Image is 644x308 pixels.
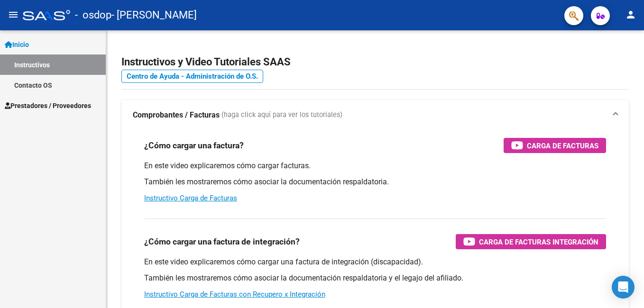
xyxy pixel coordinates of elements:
[144,290,325,299] a: Instructivo Carga de Facturas con Recupero x Integración
[144,161,606,171] p: En este video explicaremos cómo cargar facturas.
[111,5,197,26] span: - [PERSON_NAME]
[133,110,220,120] strong: Comprobantes / Facturas
[612,276,635,299] div: Open Intercom Messenger
[144,257,606,267] p: En este video explicaremos cómo cargar una factura de integración (discapacidad).
[121,53,629,71] h2: Instructivos y Video Tutoriales SAAS
[144,194,237,202] a: Instructivo Carga de Facturas
[144,139,244,152] h3: ¿Cómo cargar una factura?
[5,100,91,111] span: Prestadores / Proveedores
[479,236,598,248] span: Carga de Facturas Integración
[5,39,29,50] span: Inicio
[221,110,342,120] span: (haga click aquí para ver los tutoriales)
[144,235,300,248] h3: ¿Cómo cargar una factura de integración?
[144,273,606,283] p: También les mostraremos cómo asociar la documentación respaldatoria y el legajo del afiliado.
[527,140,598,152] span: Carga de Facturas
[121,100,629,130] mat-expansion-panel-header: Comprobantes / Facturas (haga click aquí para ver los tutoriales)
[75,5,111,26] span: - osdop
[504,138,606,153] button: Carga de Facturas
[121,70,263,83] a: Centro de Ayuda - Administración de O.S.
[625,9,636,20] mat-icon: person
[456,234,606,249] button: Carga de Facturas Integración
[8,9,19,20] mat-icon: menu
[144,177,606,187] p: También les mostraremos cómo asociar la documentación respaldatoria.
